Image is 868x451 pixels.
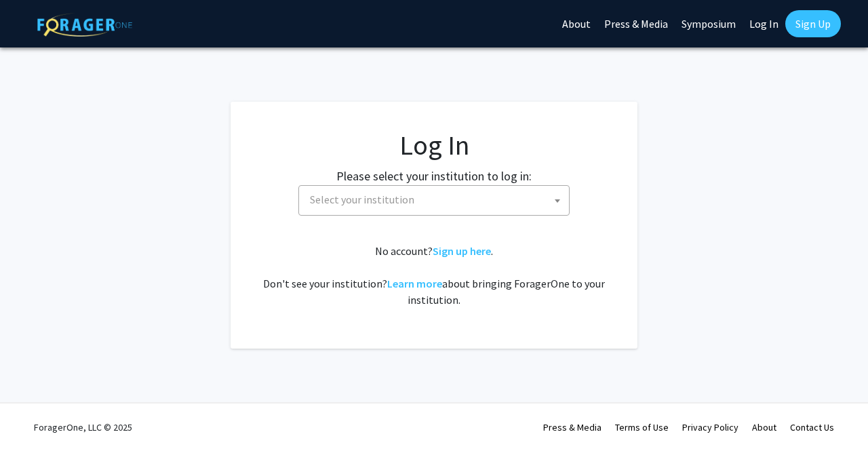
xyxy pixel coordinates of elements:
h1: Log In [258,129,610,161]
label: Please select your institution to log in: [336,167,532,185]
a: Press & Media [543,421,601,433]
a: Privacy Policy [682,421,738,433]
div: No account? . Don't see your institution? about bringing ForagerOne to your institution. [258,243,610,308]
span: Select your institution [304,186,569,214]
span: Select your institution [298,185,570,216]
a: Terms of Use [615,421,669,433]
img: ForagerOne Logo [37,13,132,37]
a: Contact Us [790,421,834,433]
a: Sign up here [433,244,491,258]
a: About [752,421,776,433]
a: Learn more about bringing ForagerOne to your institution [387,277,442,290]
div: ForagerOne, LLC © 2025 [34,404,132,451]
a: Sign Up [785,10,841,37]
span: Select your institution [310,193,414,206]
